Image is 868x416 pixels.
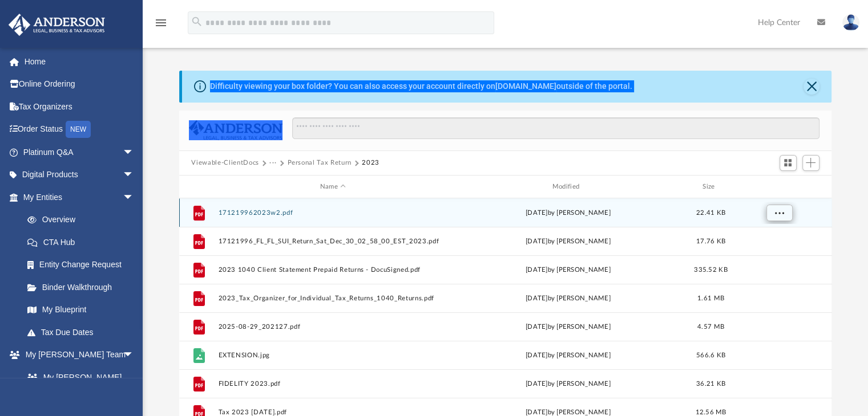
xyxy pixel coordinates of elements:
div: [DATE] by [PERSON_NAME] [453,265,683,275]
a: Tax Organizers [8,95,151,118]
div: Difficulty viewing your box folder? You can also access your account directly on outside of the p... [210,80,632,92]
a: Home [8,50,151,73]
span: arrow_drop_down [123,141,146,164]
a: Digital Productsarrow_drop_down [8,164,151,186]
button: More options [766,205,792,222]
a: Platinum Q&Aarrow_drop_down [8,141,151,164]
button: 171219962023w2.pdf [218,209,448,217]
a: Entity Change Request [16,254,151,276]
a: My Blueprint [16,299,146,321]
div: [DATE] by [PERSON_NAME] [453,293,683,304]
button: Viewable-ClientDocs [191,158,259,168]
a: My Entitiesarrow_drop_down [8,186,151,209]
div: [DATE] by [PERSON_NAME] [453,379,683,389]
div: [DATE] by [PERSON_NAME] [453,350,683,361]
a: My [PERSON_NAME] Teamarrow_drop_down [8,344,146,366]
a: Online Ordering [8,73,151,96]
a: Binder Walkthrough [16,276,151,299]
button: Personal Tax Return [287,158,351,168]
button: 17121996_FL_FL_SUI_Return_Sat_Dec_30_02_58_00_EST_2023.pdf [218,238,448,245]
div: id [184,182,212,192]
a: menu [154,22,168,30]
button: FIDELITY 2023.pdf [218,380,448,388]
button: EXTENSION.jpg [218,352,448,359]
span: 335.52 KB [694,267,727,273]
div: [DATE] by [PERSON_NAME] [453,208,683,218]
span: 22.41 KB [696,210,725,216]
button: Switch to Grid View [780,155,797,171]
button: Add [802,155,819,171]
span: 4.57 MB [697,324,724,330]
a: Tax Due Dates [16,321,151,344]
div: Size [688,182,733,192]
i: menu [154,16,168,30]
span: 36.21 KB [696,381,725,387]
a: CTA Hub [16,231,151,254]
span: 566.6 KB [696,352,725,358]
span: 12.56 MB [695,409,726,415]
a: Order StatusNEW [8,118,151,141]
a: [DOMAIN_NAME] [495,81,556,91]
img: User Pic [842,14,859,31]
i: search [191,15,203,28]
div: NEW [66,121,91,138]
div: [DATE] by [PERSON_NAME] [453,322,683,332]
span: 1.61 MB [697,295,724,301]
button: 2023_Tax_Organizer_for_Individual_Tax_Returns_1040_Returns.pdf [218,295,448,302]
a: My [PERSON_NAME] Team [16,366,140,402]
div: [DATE] by [PERSON_NAME] [453,236,683,247]
div: id [738,182,818,192]
div: Modified [453,182,683,192]
button: 2023 1040 Client Statement Prepaid Returns - DocuSigned.pdf [218,266,448,274]
span: arrow_drop_down [123,164,146,187]
input: Search files and folders [292,117,819,139]
button: Tax 2023 [DATE].pdf [218,409,448,416]
button: 2025-08-29_202127.pdf [218,323,448,331]
div: Name [217,182,447,192]
span: arrow_drop_down [123,186,146,209]
button: Close [804,79,819,95]
span: 17.76 KB [696,238,725,244]
button: 2023 [362,158,380,168]
span: arrow_drop_down [123,344,146,367]
a: Overview [16,209,151,231]
img: Anderson Advisors Platinum Portal [5,14,108,36]
button: ··· [269,158,277,168]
